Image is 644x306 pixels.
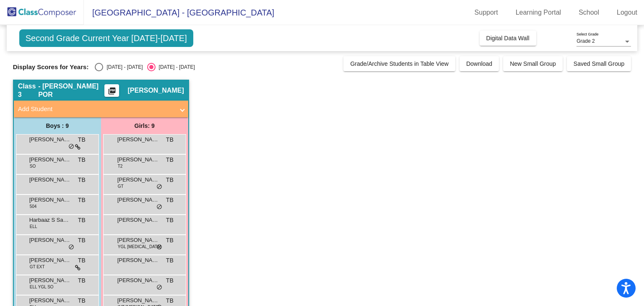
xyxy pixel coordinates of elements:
[166,135,174,144] span: TB
[13,63,89,71] span: Display Scores for Years:
[29,176,71,184] span: [PERSON_NAME]
[29,256,71,265] span: [PERSON_NAME]
[460,56,499,71] button: Download
[29,135,71,144] span: [PERSON_NAME]
[166,256,174,265] span: TB
[29,276,71,285] span: [PERSON_NAME]
[30,203,37,210] span: 504
[343,56,455,71] button: Grade/Archive Students in Table View
[78,276,86,285] span: TB
[14,117,101,134] div: Boys : 9
[166,176,174,184] span: TB
[166,236,174,245] span: TB
[68,244,74,251] span: do_not_disturb_alt
[29,236,71,244] span: [PERSON_NAME]
[486,35,530,41] span: Digital Data Wall
[78,135,86,144] span: TB
[468,6,505,19] a: Support
[18,104,174,114] mat-panel-title: Add Student
[78,176,86,184] span: TB
[156,63,195,71] div: [DATE] - [DATE]
[117,176,159,184] span: [PERSON_NAME]
[350,60,449,67] span: Grade/Archive Students in Table View
[78,156,86,164] span: TB
[78,196,86,205] span: TB
[509,6,568,19] a: Learning Portal
[104,84,119,97] button: Print Students Details
[118,244,161,250] span: YGL [MEDICAL_DATA]
[101,117,188,134] div: Girls: 9
[29,296,71,305] span: [PERSON_NAME]
[30,284,54,290] span: ELL YGL SO
[166,276,174,285] span: TB
[166,296,174,305] span: TB
[466,60,492,67] span: Download
[18,82,38,99] span: Class 3
[95,63,195,71] mat-radio-group: Select an option
[117,196,159,204] span: [PERSON_NAME]
[78,236,86,245] span: TB
[117,216,159,224] span: [PERSON_NAME]
[127,86,184,95] span: [PERSON_NAME]
[166,156,174,164] span: TB
[38,82,104,99] span: - [PERSON_NAME] POR
[68,143,74,150] span: do_not_disturb_alt
[156,184,162,190] span: do_not_disturb_alt
[117,236,159,244] span: [PERSON_NAME]
[30,163,36,169] span: SO
[166,216,174,225] span: TB
[78,216,86,225] span: TB
[156,284,162,291] span: do_not_disturb_alt
[78,256,86,265] span: TB
[78,296,86,305] span: TB
[30,223,37,230] span: ELL
[84,6,274,19] span: [GEOGRAPHIC_DATA] - [GEOGRAPHIC_DATA]
[117,296,159,305] span: [PERSON_NAME]
[117,256,159,265] span: [PERSON_NAME]
[572,6,606,19] a: School
[166,196,174,205] span: TB
[574,60,624,67] span: Saved Small Group
[30,264,45,270] span: GT EXT
[19,29,193,47] span: Second Grade Current Year [DATE]-[DATE]
[156,244,162,251] span: do_not_disturb_alt
[503,56,563,71] button: New Small Group
[480,31,536,46] button: Digital Data Wall
[103,63,143,71] div: [DATE] - [DATE]
[510,60,556,67] span: New Small Group
[29,196,71,204] span: [PERSON_NAME]
[576,38,595,44] span: Grade 2
[117,276,159,285] span: [PERSON_NAME]
[610,6,644,19] a: Logout
[156,204,162,210] span: do_not_disturb_alt
[118,163,123,169] span: T2
[118,183,124,189] span: GT
[107,87,117,99] mat-icon: picture_as_pdf
[29,156,71,164] span: [PERSON_NAME]
[117,156,159,164] span: [PERSON_NAME]
[14,101,188,117] mat-expansion-panel-header: Add Student
[29,216,71,224] span: Harbaaz S Sangha
[567,56,631,71] button: Saved Small Group
[117,135,159,144] span: [PERSON_NAME]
